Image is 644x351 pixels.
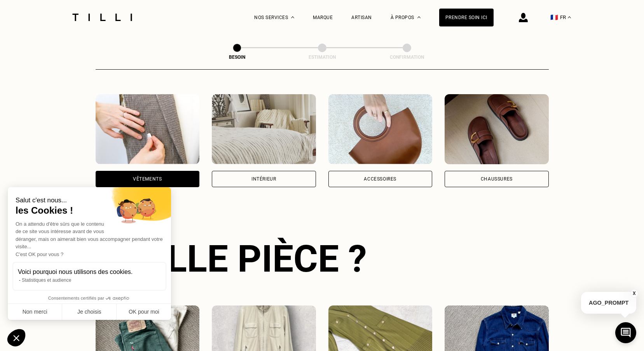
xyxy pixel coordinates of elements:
img: Accessoires [328,94,433,164]
a: Marque [313,15,333,20]
div: Chaussures [481,177,513,181]
a: Prendre soin ici [439,9,494,26]
img: Logo du service de couturière Tilli [70,14,135,21]
span: 🇫🇷 [550,14,558,21]
div: Besoin [198,54,276,60]
p: AGO_PROMPT [581,292,636,314]
div: Vêtements [133,177,162,181]
a: Artisan [351,15,372,20]
div: Estimation [283,54,361,60]
img: Chaussures [445,94,549,164]
img: icône connexion [519,13,528,22]
div: Intérieur [251,177,276,181]
img: Intérieur [212,94,316,164]
button: X [630,289,638,298]
img: Menu déroulant à propos [417,16,421,18]
img: Vêtements [96,94,200,164]
img: menu déroulant [568,16,571,18]
img: Menu déroulant [291,16,294,18]
div: Quelle pièce ? [96,237,549,281]
div: Confirmation [368,54,446,60]
div: Accessoires [364,177,396,181]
